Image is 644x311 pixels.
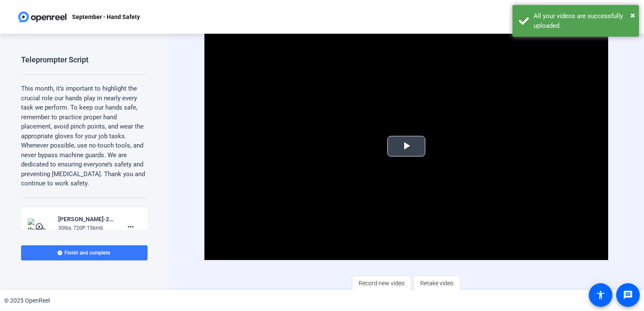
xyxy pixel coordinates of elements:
[126,222,136,232] mat-icon: more_horiz
[21,245,148,260] button: Finish and complete
[204,33,609,260] div: Video Player
[359,275,405,291] span: Record new video
[413,276,460,291] button: Retake video
[21,84,148,188] p: This month, it’s important to highlight the crucial role our hands play in nearly every task we p...
[35,223,45,231] mat-icon: play_circle_outline
[21,55,89,65] div: Teleprompter Script
[534,11,633,30] div: All your videos are successfully uploaded.
[596,290,606,300] mat-icon: accessibility
[28,218,53,235] img: thumb-nail
[17,8,68,25] img: OpenReel logo
[623,290,633,300] mat-icon: message
[631,9,635,21] button: Close
[58,224,115,232] div: 30fps, 720P, 156mb
[631,10,635,20] span: ×
[64,249,110,256] span: Finish and complete
[72,12,140,22] p: September - Hand Safety
[58,214,115,224] div: [PERSON_NAME]-2025 Gerdau EXM-September - Hand Safety-1755033111126-webcam
[352,276,411,291] button: Record new video
[420,275,453,291] span: Retake video
[4,296,50,305] div: © 2025 OpenReel
[387,136,425,157] button: Play Video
